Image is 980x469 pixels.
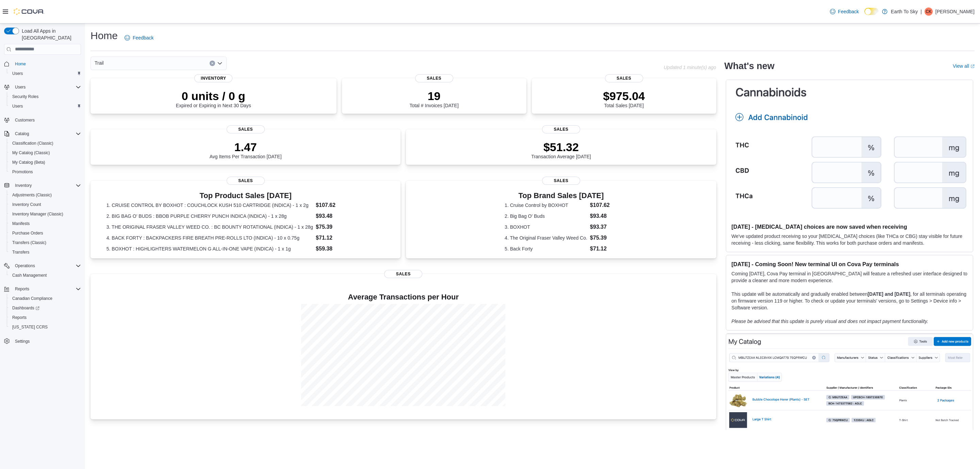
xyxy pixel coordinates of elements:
button: Inventory Count [7,200,84,209]
span: My Catalog (Classic) [10,149,81,157]
a: [US_STATE] CCRS [10,323,50,331]
span: [US_STATE] CCRS [12,324,48,330]
dt: 3. BOXHOT [505,224,587,230]
span: Sales [542,125,580,133]
h3: Top Brand Sales [DATE] [505,192,618,200]
button: Inventory [12,181,34,190]
span: Feedback [838,8,859,15]
p: $975.04 [603,89,645,103]
a: Inventory Manager (Classic) [10,210,66,218]
a: Customers [12,116,37,124]
span: Canadian Compliance [12,296,52,301]
a: Transfers (Classic) [10,239,49,247]
h4: Average Transactions per Hour [96,293,711,301]
span: Transfers (Classic) [12,240,46,245]
a: Security Roles [10,93,41,101]
span: Operations [15,263,35,269]
span: Security Roles [12,94,38,99]
span: Load All Apps in [GEOGRAPHIC_DATA] [19,28,81,41]
span: Sales [384,270,422,278]
div: Avg Items Per Transaction [DATE] [210,140,282,159]
span: CK [926,7,932,16]
span: Sales [227,125,265,133]
span: Reports [12,285,81,293]
a: Transfers [10,248,32,256]
span: Sales [415,74,453,82]
h3: [DATE] - [MEDICAL_DATA] choices are now saved when receiving [732,223,967,230]
span: Transfers (Classic) [10,239,81,247]
span: Home [12,60,81,68]
span: Sales [227,177,265,185]
p: 1.47 [210,140,282,154]
button: Users [7,69,84,78]
span: My Catalog (Beta) [10,158,81,166]
span: Classification (Classic) [10,139,81,147]
p: 19 [409,89,458,103]
a: Dashboards [7,303,84,313]
p: $51.32 [531,140,591,154]
a: My Catalog (Classic) [10,149,53,157]
a: Feedback [122,31,156,45]
a: Purchase Orders [10,229,46,237]
button: Operations [1,261,84,271]
span: Catalog [15,131,29,136]
span: Customers [15,117,35,123]
span: Inventory Count [12,202,41,207]
dt: 3. THE ORIGINAL FRASER VALLEY WEED CO. : BC BOUNTY ROTATIONAL (INDICA) - 1 x 28g [107,224,313,230]
a: Reports [10,313,29,322]
span: Customers [12,116,81,124]
button: Security Roles [7,92,84,101]
span: Dashboards [12,305,39,311]
span: Adjustments (Classic) [12,192,52,198]
span: Inventory Manager (Classic) [10,210,81,218]
div: Total Sales [DATE] [603,89,645,108]
dd: $107.62 [590,201,618,209]
dt: 4. The Original Fraser Valley Weed Co. [505,234,587,241]
button: Clear input [210,61,215,66]
a: Canadian Compliance [10,294,55,303]
dt: 5. Back Forty [505,245,587,252]
a: Dashboards [10,304,42,312]
span: Users [12,71,23,76]
dt: 2. Big Bag O' Buds [505,213,587,220]
nav: Complex example [4,56,81,364]
span: Manifests [12,221,30,226]
span: Sales [542,177,580,185]
a: Inventory Count [10,200,44,209]
button: Customers [1,115,84,125]
span: Transfers [12,249,29,255]
span: Users [10,69,81,78]
span: Inventory [12,181,81,190]
h3: Top Product Sales [DATE] [107,192,385,200]
p: [PERSON_NAME] [935,7,975,16]
span: Reports [10,313,81,322]
span: Adjustments (Classic) [10,191,81,199]
dd: $71.12 [590,245,618,253]
span: Transfers [10,248,81,256]
span: Promotions [12,169,33,175]
a: Users [10,102,26,110]
button: Transfers (Classic) [7,238,84,247]
dt: 4. BACK FORTY : BACKPACKERS FIRE BREATH PRE-ROLLS LTO (INDICA) - 10 x 0.75g [107,234,313,241]
button: Transfers [7,247,84,257]
div: Total # Invoices [DATE] [409,89,458,108]
button: Open list of options [217,61,223,66]
button: Inventory [1,181,84,190]
button: Home [1,59,84,69]
button: Catalog [12,130,32,138]
button: Catalog [1,129,84,139]
a: My Catalog (Beta) [10,158,48,166]
p: Coming [DATE], Cova Pay terminal in [GEOGRAPHIC_DATA] will feature a refreshed user interface des... [732,270,967,284]
dt: 5. BOXHOT : HIGHLIGHTERS WATERMELON G ALL-IN-ONE VAPE (INDICA) - 1 x 1g [107,245,313,252]
dt: 2. BIG BAG O' BUDS : BBOB PURPLE CHERRY PUNCH INDICA (INDICA) - 1 x 28g [107,213,313,220]
p: Updated 1 minute(s) ago [664,65,716,70]
dd: $59.38 [316,245,385,253]
span: Cash Management [10,271,81,279]
dd: $93.48 [590,212,618,220]
button: Purchase Orders [7,228,84,238]
button: Reports [7,313,84,322]
span: Users [10,102,81,110]
span: Washington CCRS [10,323,81,331]
a: Feedback [827,5,862,18]
span: Home [15,61,26,67]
